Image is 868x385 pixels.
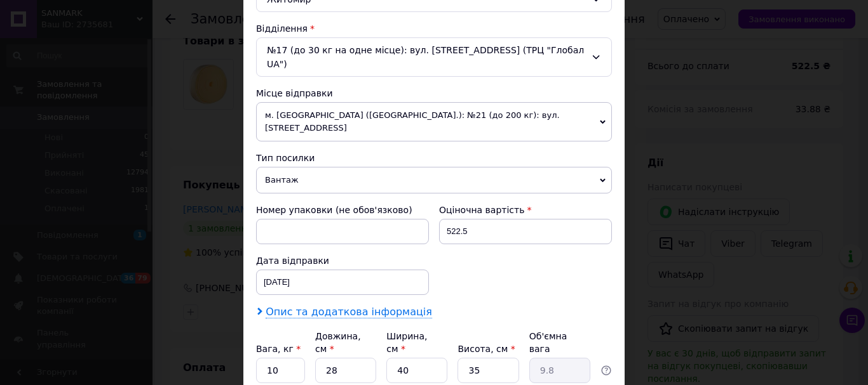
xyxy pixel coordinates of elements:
label: Ширина, см [386,331,427,354]
span: Місце відправки [256,88,333,98]
span: Опис та додаткова інформація [266,306,432,318]
span: м. [GEOGRAPHIC_DATA] ([GEOGRAPHIC_DATA].): №21 (до 200 кг): вул. [STREET_ADDRESS] [256,102,612,141]
span: Вантаж [256,167,612,193]
label: Вага, кг [256,344,301,354]
div: Дата відправки [256,254,429,267]
div: Номер упаковки (не обов'язково) [256,204,429,216]
span: Тип посилки [256,153,315,163]
div: Відділення [256,22,612,35]
label: Висота, см [458,344,515,354]
div: №17 (до 30 кг на одне місце): вул. [STREET_ADDRESS] (ТРЦ "Глобал UA") [256,37,612,77]
div: Оціночна вартість [439,204,612,216]
label: Довжина, см [315,331,361,354]
div: Об'ємна вага [529,330,590,355]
